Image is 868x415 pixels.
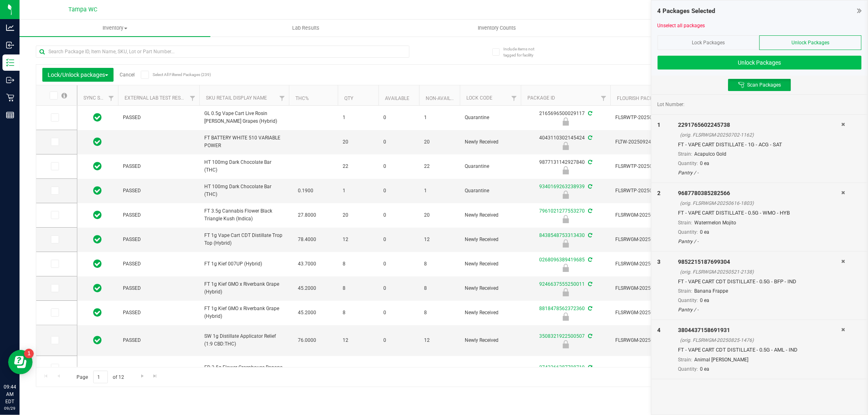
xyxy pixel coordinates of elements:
span: 2 [658,190,661,196]
span: 20 [343,138,374,146]
span: 20 [424,211,455,219]
a: Sync Status [83,95,115,101]
span: Sync from Compliance System [587,111,592,116]
a: Available [385,96,409,101]
span: In Sync [94,366,102,377]
span: 4 [658,327,661,333]
a: Cancel [120,72,135,78]
a: 7961021277553270 [539,208,585,214]
span: Strain: [678,288,692,294]
span: PASSED [123,309,195,317]
span: 0 ea [700,298,709,303]
span: 1 [343,114,374,122]
span: 8 [424,285,455,292]
span: FLSRWGM-20250922-546 [615,285,695,292]
span: Banana Frappe [694,288,728,294]
div: Newly Received [520,340,612,348]
a: Filter [597,91,610,105]
span: Strain: [678,151,692,157]
a: Filter [275,91,289,105]
span: Strain: [678,357,692,363]
a: 8438548753313430 [539,232,585,238]
div: Newly Received [520,215,612,223]
span: Sync from Compliance System [587,306,592,311]
span: 20 [343,211,374,219]
div: 9877131142927840 [520,159,612,174]
a: Non-Available [426,96,462,101]
a: 0268096389419685 [539,257,585,263]
span: 1 [343,187,374,195]
a: Lab Results [210,20,401,37]
span: FT 3.5g Cannabis Flower Black Triangle Kush (Indica) [204,207,284,223]
span: In Sync [94,136,102,148]
span: FLSRWTP-20250928-001 [615,114,695,122]
p: 09/29 [4,405,16,411]
a: THC% [295,96,309,101]
span: Sync from Compliance System [587,232,592,238]
input: Search Package ID, Item Name, SKU, Lot or Part Number... [36,46,409,58]
span: FLSRWGM-20250917-1884 [615,337,695,344]
span: 1 [424,187,455,195]
span: Sync from Compliance System [587,365,592,370]
a: Filter [105,91,118,105]
span: PASSED [123,187,195,195]
a: Unselect all packages [658,23,705,28]
span: Quarantine [465,114,516,122]
span: Quantity: [678,161,698,166]
span: 8 [343,285,374,292]
span: Quantity: [678,366,698,372]
div: 9852215187699304 [678,258,841,266]
span: Newly Received [465,285,516,292]
span: 0 ea [700,366,709,372]
a: Filter [186,91,199,105]
a: Qty [344,96,353,101]
span: Newly Received [465,138,516,146]
span: 1 [424,114,455,122]
span: 43.7000 [294,258,320,270]
span: Sync from Compliance System [587,135,592,141]
a: Sku Retail Display Name [206,95,267,101]
span: 20 [424,138,455,146]
span: Tampa WC [69,6,98,13]
div: (orig. FLSRWGM-20250616-1803) [680,200,841,207]
a: 8818478562372360 [539,306,585,311]
iframe: Resource center [8,350,33,374]
div: Quarantine [520,191,612,199]
a: Inventory Counts [401,20,592,37]
span: FLSRWGM-20250922-687 [615,260,695,268]
span: In Sync [94,258,102,269]
div: 2165696500029117 [520,110,612,126]
span: FT 1g Vape Cart CDT Distillate Trop Top (Hybrid) [204,232,284,247]
span: Unlock Packages [791,40,829,46]
span: 0 [383,114,414,122]
div: 3804437158691931 [678,326,841,335]
span: HT 100mg Dark Chocolate Bar (THC) [204,159,284,174]
span: 12 [343,337,374,344]
span: Quarantine [465,187,516,195]
span: PASSED [123,236,195,243]
span: 8 [343,260,374,268]
span: Quantity: [678,298,698,303]
span: In Sync [94,307,102,318]
span: 76.0000 [294,335,320,346]
div: 2291765602245738 [678,121,841,129]
span: FT 1g Kief 007UP (Hybrid) [204,260,284,268]
div: Newly Received [520,313,612,321]
span: 8 [343,309,374,317]
iframe: Resource center unread badge [24,349,34,359]
span: 8 [424,260,455,268]
div: FT - VAPE CART CDT DISTILLATE - 0.5G - BFP - IND [678,278,841,286]
span: FT 1g Kief GMO x Riverbank Grape (Hybrid) [204,305,284,320]
span: FLSRWGM-20250922-1715 [615,211,695,219]
span: PASSED [123,114,195,122]
span: FLSRWGM-20250922-640 [615,309,695,317]
div: Quarantine [520,117,612,126]
a: Filter [507,91,521,105]
inline-svg: Inventory [6,59,14,67]
div: Pantry / - [678,169,841,176]
span: FT 1g Kief GMO x Riverbank Grape (Hybrid) [204,280,284,296]
span: 0 [383,163,414,170]
span: 78.4000 [294,234,320,246]
span: Lot Number: [658,101,685,108]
